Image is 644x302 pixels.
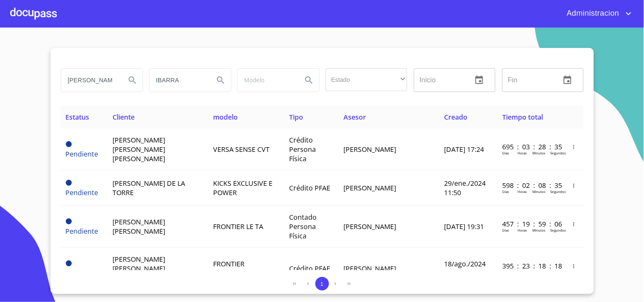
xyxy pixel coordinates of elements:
span: [DATE] 19:31 [444,222,484,231]
p: Dias [502,151,509,155]
span: Pendiente [66,141,72,147]
span: [PERSON_NAME] [PERSON_NAME] [113,217,166,236]
input: search [238,69,295,92]
span: Pendiente [66,226,98,236]
span: Cliente [113,112,135,122]
p: 695 : 03 : 28 : 35 [502,142,560,151]
span: Pendiente [66,149,98,159]
p: 598 : 02 : 08 : 35 [502,181,560,190]
span: Asesor [343,112,366,122]
p: 457 : 19 : 59 : 06 [502,219,560,229]
span: Creado [444,112,467,122]
p: 395 : 23 : 18 : 18 [502,261,560,271]
div: ​ [326,68,407,91]
p: Minutos [532,228,546,232]
span: Tiempo total [502,112,543,122]
span: [PERSON_NAME] [343,222,396,231]
p: Horas [517,228,527,232]
p: Segundos [550,270,566,274]
span: KICKS EXCLUSIVE E POWER [214,179,273,197]
button: Search [211,70,231,90]
p: Dias [502,189,509,194]
span: Pendiente [66,218,72,224]
button: 1 [315,277,329,291]
span: Administracion [560,7,624,20]
p: Segundos [550,189,566,194]
p: Horas [517,270,527,274]
span: [PERSON_NAME] DE LA TORRE [113,179,186,197]
p: Dias [502,270,509,274]
input: search [61,69,119,92]
button: Search [122,70,143,90]
span: Crédito PFAE [289,183,330,193]
span: 29/ene./2024 11:50 [444,179,486,197]
span: Pendiente [66,180,72,186]
span: modelo [214,112,238,122]
p: Segundos [550,228,566,232]
button: account of current user [560,7,634,20]
span: [PERSON_NAME] [343,183,396,193]
p: Horas [517,151,527,155]
p: Minutos [532,189,546,194]
p: Dias [502,228,509,232]
span: VERSA SENSE CVT [214,145,270,154]
span: [PERSON_NAME] [PERSON_NAME] [PERSON_NAME] [113,254,166,282]
span: [PERSON_NAME] [343,264,396,273]
span: [PERSON_NAME] [PERSON_NAME] [PERSON_NAME] [113,135,166,163]
input: search [149,69,207,92]
span: Contado Persona Física [289,213,317,240]
span: Pendiente [66,188,98,197]
span: FRONTIER PLATINUM LE TA [214,259,266,278]
span: FRONTIER LE TA [214,222,264,231]
span: Pendiente [66,260,72,266]
span: Crédito Persona Física [289,135,316,163]
span: 1 [321,281,323,287]
p: Minutos [532,270,546,274]
span: 18/ago./2024 20:19 [444,259,486,278]
p: Horas [517,189,527,194]
span: Crédito PFAE [289,264,330,273]
button: Search [299,70,319,90]
span: [DATE] 17:24 [444,145,484,154]
span: Estatus [66,112,90,122]
span: [PERSON_NAME] [343,145,396,154]
span: Tipo [289,112,303,122]
p: Minutos [532,151,546,155]
span: Pendiente [66,268,98,278]
p: Segundos [550,151,566,155]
